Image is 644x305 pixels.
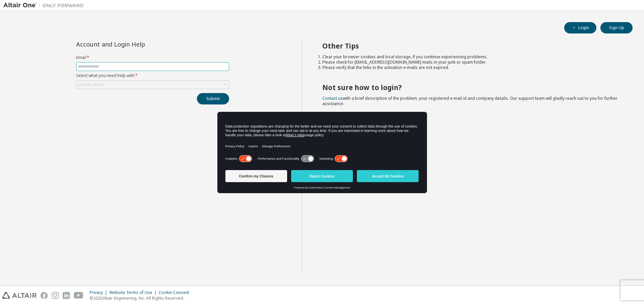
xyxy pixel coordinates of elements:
[76,42,199,47] div: Account and Login Help
[197,93,229,104] button: Submit
[564,22,596,33] button: Login
[322,60,621,65] li: Please check for [EMAIL_ADDRESS][DOMAIN_NAME] mails in your junk or spam folder.
[109,290,159,295] div: Website Terms of Use
[76,55,229,60] label: Email
[600,22,633,33] button: Sign Up
[90,295,193,301] p: © 2025 Altair Engineering, Inc. All Rights Reserved.
[322,42,621,50] h2: Other Tips
[63,292,70,299] img: linkedin.svg
[322,65,621,70] li: Please verify that the links in the activation e-mails are not expired.
[322,83,621,92] h2: Not sure how to login?
[3,2,87,9] img: Altair One
[74,292,84,299] img: youtube.svg
[76,73,229,78] label: Select what you need help with
[159,290,193,295] div: Cookie Consent
[52,292,59,299] img: instagram.svg
[322,54,621,60] li: Clear your browser cookies and local storage, if you continue experiencing problems.
[41,292,48,299] img: facebook.svg
[2,292,37,299] img: altair_logo.svg
[78,82,104,87] div: Click to select
[90,290,109,295] div: Privacy
[322,95,343,101] a: Contact us
[322,95,618,106] span: with a brief description of the problem, your registered e-mail id and company details. Our suppo...
[76,81,229,89] div: Click to select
